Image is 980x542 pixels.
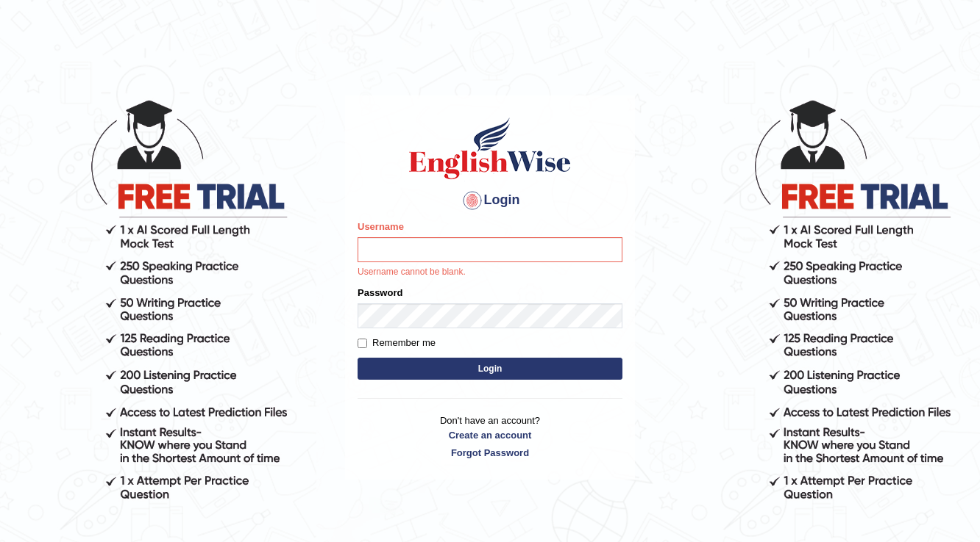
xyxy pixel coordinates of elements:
[358,336,436,350] label: Remember me
[358,428,622,442] a: Create an account
[358,413,622,459] p: Don't have an account?
[358,266,622,279] p: Username cannot be blank.
[406,115,574,181] img: Logo of English Wise sign in for intelligent practice with AI
[358,220,404,234] label: Username
[358,358,622,380] button: Login
[358,286,402,300] label: Password
[358,189,622,212] h4: Login
[358,446,622,460] a: Forgot Password
[358,339,367,348] input: Remember me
